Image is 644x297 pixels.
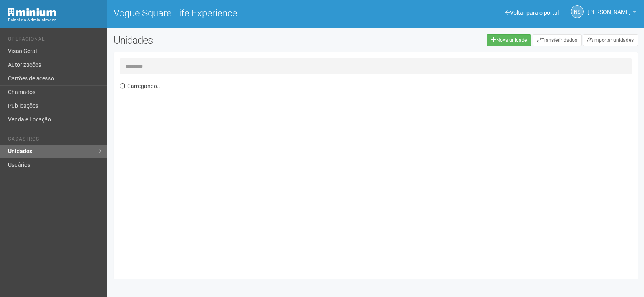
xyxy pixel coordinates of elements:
[120,78,638,273] div: Carregando...
[588,10,636,16] a: [PERSON_NAME]
[571,5,584,18] a: NS
[8,8,56,16] img: Minium
[533,34,582,46] a: Transferir dados
[583,34,638,46] a: Importar unidades
[487,34,531,46] a: Nova unidade
[588,1,631,15] span: Nicolle Silva
[114,34,325,46] h2: Unidades
[505,10,559,16] a: Voltar para o portal
[8,36,101,45] li: Operacional
[8,136,101,145] li: Cadastros
[8,16,101,24] div: Painel do Administrador
[114,8,370,18] h1: Vogue Square Life Experience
